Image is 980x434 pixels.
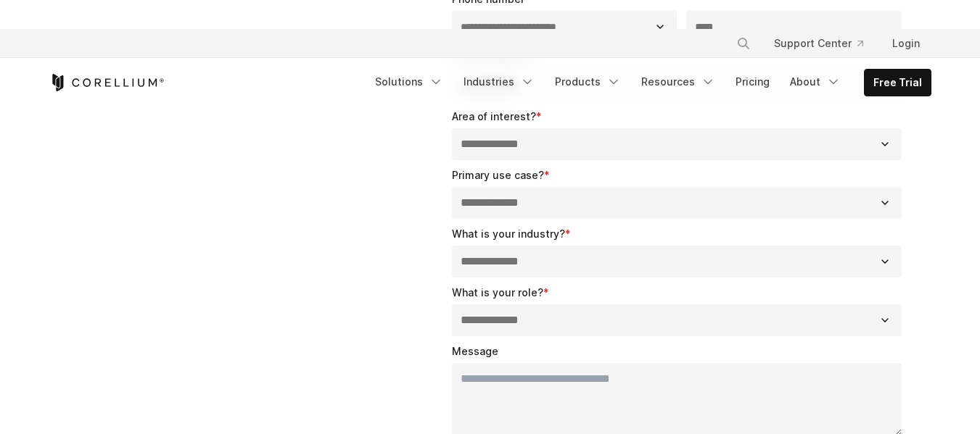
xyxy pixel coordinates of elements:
[366,69,452,95] a: Solutions
[633,69,724,95] a: Resources
[452,110,536,122] span: Area of interest?
[546,69,630,95] a: Products
[730,30,757,57] button: Search
[865,70,931,96] a: Free Trial
[452,345,498,357] span: Message
[452,169,544,181] span: Primary use case?
[452,286,543,299] span: What is your role?
[366,69,931,96] div: Navigation Menu
[452,228,565,240] span: What is your industry?
[881,30,931,57] a: Login
[762,30,875,57] a: Support Center
[781,69,849,95] a: About
[719,30,931,57] div: Navigation Menu
[727,69,778,95] a: Pricing
[455,69,543,95] a: Industries
[49,74,165,91] a: Corellium Home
